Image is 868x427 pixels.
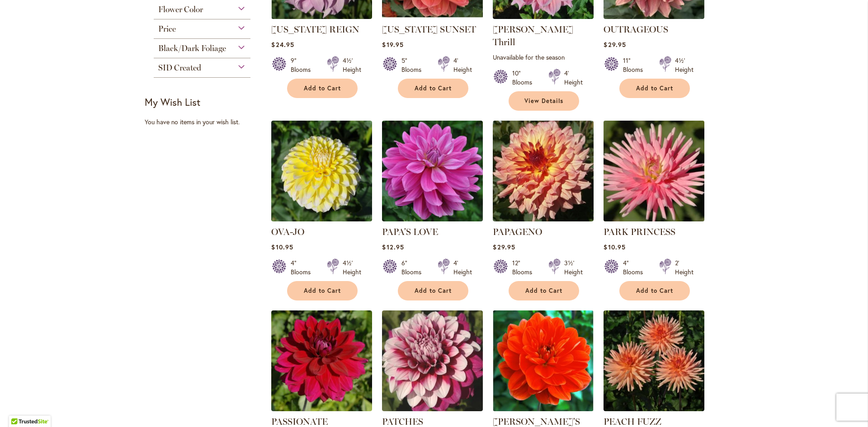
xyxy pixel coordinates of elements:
a: PASSIONATE [271,404,372,413]
a: Patches [382,404,483,413]
img: PARK PRINCESS [601,118,707,224]
strong: My Wish List [145,95,200,108]
a: OVA-JO [271,215,372,223]
span: Flower Color [158,5,203,14]
a: PARK PRINCESS [604,215,704,223]
span: Add to Cart [304,287,341,295]
div: You have no items in your wish list. [145,117,265,127]
img: PAPA'S LOVE [382,121,483,221]
a: OUTRAGEOUS [604,12,704,21]
span: Add to Cart [525,287,562,295]
button: Add to Cart [287,79,358,98]
a: PATCHES [382,416,423,427]
img: PASSIONATE [271,310,372,411]
div: 4" Blooms [291,258,316,277]
span: $29.95 [493,243,515,251]
a: PASSIONATE [271,416,328,427]
a: PEACH FUZZ [604,416,661,427]
a: [PERSON_NAME] Thrill [493,24,573,47]
a: Otto's Thrill [493,12,594,21]
span: SID Created [158,63,201,73]
a: OUTRAGEOUS [604,24,668,35]
div: 12" Blooms [512,258,538,277]
div: 4½' Height [343,258,361,277]
div: 4½' Height [675,56,693,74]
a: PAPAGENO [493,226,542,237]
a: OREGON REIGN [271,12,372,21]
a: PEACH FUZZ [604,404,704,413]
a: View Details [509,91,579,111]
button: Add to Cart [287,281,358,300]
div: 11" Blooms [623,56,648,74]
button: Add to Cart [509,281,579,300]
a: [US_STATE] REIGN [271,24,359,35]
button: Add to Cart [619,281,690,300]
a: PATRICIA ANN'S SUNSET [493,404,594,413]
span: Black/Dark Foliage [158,43,226,53]
div: 4" Blooms [623,258,648,277]
span: $29.95 [604,40,626,49]
img: OVA-JO [271,121,372,221]
a: OREGON SUNSET [382,12,483,21]
div: 5" Blooms [401,56,427,74]
div: 9" Blooms [291,56,316,74]
span: Add to Cart [636,287,673,295]
span: $10.95 [271,243,293,251]
a: [US_STATE] SUNSET [382,24,476,35]
div: 10" Blooms [512,69,538,87]
img: Patches [382,310,483,411]
img: Papageno [493,121,594,221]
div: 4' Height [453,258,472,277]
a: PARK PRINCESS [604,226,675,237]
div: 4' Height [564,69,583,87]
span: Add to Cart [636,84,673,92]
a: Papageno [493,215,594,223]
span: View Details [524,97,563,105]
button: Add to Cart [619,79,690,98]
div: 2' Height [675,258,693,277]
a: PAPA'S LOVE [382,226,438,237]
span: Add to Cart [415,84,452,92]
div: 4½' Height [343,56,361,74]
img: PEACH FUZZ [604,310,704,411]
span: $24.95 [271,40,294,49]
div: 4' Height [453,56,472,74]
span: Add to Cart [415,287,452,295]
span: $19.95 [382,40,403,49]
div: 6" Blooms [401,258,427,277]
iframe: Launch Accessibility Center [7,395,32,420]
a: PAPA'S LOVE [382,215,483,223]
div: 3½' Height [564,258,583,277]
a: OVA-JO [271,226,304,237]
button: Add to Cart [398,281,468,300]
span: Add to Cart [304,84,341,92]
span: $12.95 [382,243,404,251]
p: Unavailable for the season [493,53,594,61]
img: PATRICIA ANN'S SUNSET [493,310,594,411]
button: Add to Cart [398,79,468,98]
span: $10.95 [604,243,625,251]
span: Price [158,24,176,34]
